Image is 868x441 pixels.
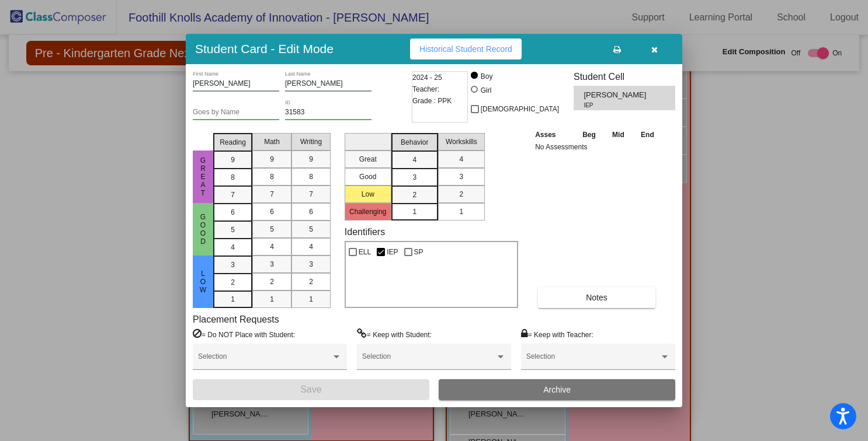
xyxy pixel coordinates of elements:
[309,294,313,304] span: 1
[543,385,571,394] span: Archive
[270,259,274,269] span: 3
[231,277,235,288] span: 2
[410,38,522,60] button: Historical Student Record
[459,171,463,182] span: 3
[195,41,334,56] h3: Student Card - Edit Mode
[401,137,428,148] span: Behavior
[193,379,429,400] button: Save
[309,154,313,164] span: 9
[459,154,463,164] span: 4
[412,190,416,200] span: 2
[231,242,235,253] span: 4
[584,89,648,101] span: [PERSON_NAME]
[480,71,493,82] div: Boy
[231,207,235,218] span: 6
[270,294,274,304] span: 1
[633,128,663,141] th: End
[439,379,675,400] button: Archive
[285,108,371,117] input: Enter ID
[198,156,209,197] span: Great
[231,260,235,270] span: 3
[357,328,432,340] label: = Keep with Student:
[309,242,313,252] span: 4
[270,171,274,182] span: 8
[309,224,313,235] span: 5
[231,155,235,165] span: 9
[193,108,279,117] input: goes by name
[309,171,313,182] span: 8
[412,83,439,95] span: Teacher:
[231,225,235,235] span: 5
[459,206,463,217] span: 1
[270,189,274,199] span: 7
[270,206,274,217] span: 6
[198,269,209,294] span: Low
[586,293,607,302] span: Notes
[270,242,274,252] span: 4
[412,95,452,107] span: Grade : PPK
[264,136,280,147] span: Math
[300,136,322,147] span: Writing
[532,128,574,141] th: Asses
[309,276,313,287] span: 2
[459,189,463,199] span: 2
[198,213,209,246] span: Good
[359,245,371,259] span: ELL
[309,189,313,199] span: 7
[538,287,655,308] button: Notes
[574,71,675,82] h3: Student Cell
[231,294,235,304] span: 1
[309,259,313,269] span: 3
[220,137,246,148] span: Reading
[412,172,416,183] span: 3
[480,85,492,96] div: Girl
[419,44,512,54] span: Historical Student Record
[481,102,559,116] span: [DEMOGRAPHIC_DATA]
[231,190,235,200] span: 7
[414,245,423,259] span: SP
[231,172,235,183] span: 8
[300,384,321,394] span: Save
[412,72,442,83] span: 2024 - 25
[193,328,295,340] label: = Do NOT Place with Student:
[521,328,593,340] label: = Keep with Teacher:
[193,314,279,325] label: Placement Requests
[574,128,605,141] th: Beg
[345,226,385,237] label: Identifiers
[412,206,416,217] span: 1
[446,136,477,147] span: Workskills
[270,154,274,164] span: 9
[309,206,313,217] span: 6
[532,141,662,153] td: No Assessments
[270,224,274,235] span: 5
[412,155,416,165] span: 4
[604,128,632,141] th: Mid
[387,245,398,259] span: IEP
[584,101,640,110] span: IEP
[270,276,274,287] span: 2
